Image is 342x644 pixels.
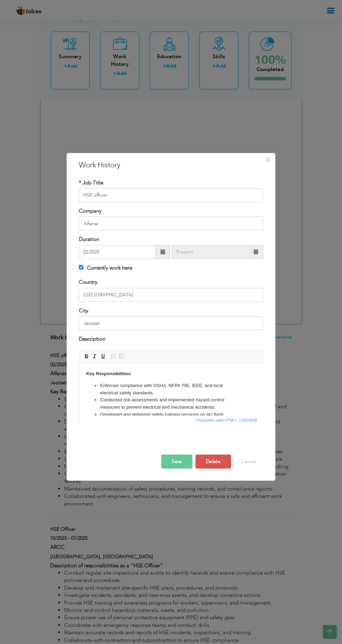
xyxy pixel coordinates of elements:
a: Insert/Remove Bulleted List [118,353,126,360]
body: : [7,7,177,164]
label: Company [79,207,102,214]
button: Delete [195,455,231,469]
a: Underline [99,353,107,360]
button: Close [262,154,274,165]
button: Cancel [234,455,263,469]
li: Conducted risk assessments and implemented hazard control measures to prevent electrical and mech... [21,33,163,48]
strong: Key [7,8,15,13]
h3: Work History [79,160,263,170]
li: Enforced compliance with OSHA, NFPA 70E, IEEE, and local electrical safety standards. [21,19,163,33]
label: Country [79,279,97,286]
a: Insert/Remove Numbered List [110,353,117,360]
label: City [79,307,88,314]
label: * Job Title [79,179,103,186]
input: Currently work here [79,265,83,269]
label: Duration [79,236,99,243]
a: Bold [82,353,90,360]
input: From [79,245,156,259]
iframe: Rich Text Editor, workEditor [79,363,263,416]
label: Description [79,335,105,343]
div: Statistics [194,417,259,423]
a: Italic [91,353,98,360]
span: × [265,153,271,166]
button: Save [161,455,192,469]
strong: Responsibilities [16,8,51,13]
li: Developed and delivered safety training sessions on arc flash hazards, LOTO procedures, and emerg... [21,48,163,62]
span: Characters (with HTML): 1155/4000 [194,417,258,423]
input: Present [172,245,251,259]
label: Currently work here [79,264,132,271]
